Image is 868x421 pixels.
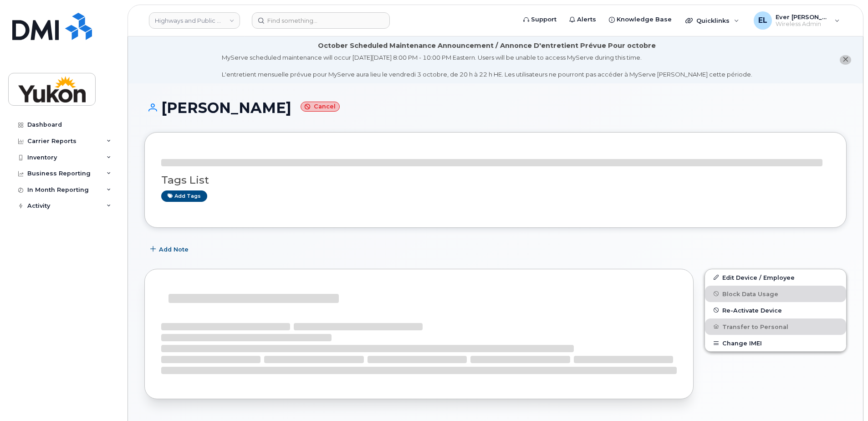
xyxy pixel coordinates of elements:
[705,302,846,318] button: Re-Activate Device
[144,241,196,258] button: Add Note
[159,245,189,254] span: Add Note
[705,335,846,351] button: Change IMEI
[318,41,656,51] div: October Scheduled Maintenance Announcement / Annonce D'entretient Prévue Pour octobre
[161,190,207,202] a: Add tags
[840,55,851,65] button: close notification
[705,269,846,286] a: Edit Device / Employee
[705,318,846,335] button: Transfer to Personal
[301,102,340,112] small: Cancel
[705,286,846,302] button: Block Data Usage
[161,175,830,186] h3: Tags List
[222,53,752,79] div: MyServe scheduled maintenance will occur [DATE][DATE] 8:00 PM - 10:00 PM Eastern. Users will be u...
[144,100,847,116] h1: [PERSON_NAME]
[722,307,782,313] span: Re-Activate Device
